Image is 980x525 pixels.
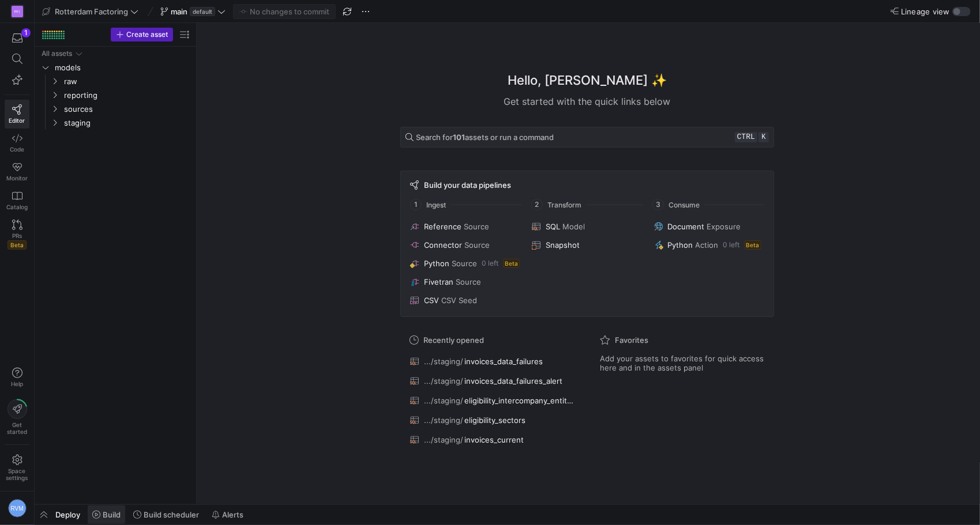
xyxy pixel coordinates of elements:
[668,222,705,231] span: Document
[7,421,27,435] span: Get started
[21,28,31,37] div: 1
[111,28,173,41] button: Create asset
[5,395,29,440] button: Getstarted
[103,510,121,519] span: Build
[407,393,577,408] button: .../staging/eligibility_intercompany_entities
[668,240,693,250] span: Python
[157,4,228,19] button: maindefault
[128,505,204,524] button: Build scheduler
[408,256,523,270] button: PythonSource0 leftBeta
[562,222,585,231] span: Model
[42,50,72,58] div: All assets
[424,222,461,231] span: Reference
[407,354,577,369] button: .../staging/invoices_data_failures
[6,467,28,481] span: Space settings
[6,203,28,210] span: Catalog
[10,380,24,387] span: Help
[12,6,23,17] div: RF(
[10,146,24,153] span: Code
[424,240,462,250] span: Connector
[400,95,774,108] div: Get started with the quick links below
[400,127,774,148] button: Search for101assets or run a commandctrlk
[464,435,524,444] span: invoices_current
[55,7,128,16] span: Rotterdam Factoring
[423,335,484,345] span: Recently opened
[615,335,648,345] span: Favorites
[8,499,27,518] div: RVM
[456,277,481,286] span: Source
[407,413,577,428] button: .../staging/eligibility_sectors
[735,132,757,142] kbd: ctrl
[408,275,523,289] button: FivetranSource
[87,505,126,524] button: Build
[453,133,465,142] strong: 101
[5,186,29,215] a: Catalog
[408,293,523,307] button: CSVCSV Seed
[424,435,463,444] span: .../staging/
[5,215,29,254] a: PRsBeta
[424,259,449,268] span: Python
[39,61,192,74] div: Press SPACE to select this row.
[600,354,765,372] span: Add your assets to favorites for quick access here and in the assets panel
[707,222,741,231] span: Exposure
[530,220,644,233] button: SQLModel
[424,296,439,305] span: CSV
[464,396,574,405] span: eligibility_intercompany_entities
[5,157,29,186] a: Monitor
[64,116,190,130] span: staging
[126,31,168,39] span: Create asset
[464,376,562,386] span: invoices_data_failures_alert
[206,505,249,524] button: Alerts
[55,510,80,519] span: Deploy
[424,277,453,286] span: Fivetran
[546,240,580,250] span: Snapshot
[64,103,190,116] span: sources
[408,220,523,233] button: ReferenceSource
[464,240,490,250] span: Source
[441,296,477,305] span: CSV Seed
[9,117,25,124] span: Editor
[12,232,22,239] span: PRs
[55,61,190,74] span: models
[745,240,761,250] span: Beta
[39,102,192,116] div: Press SPACE to select this row.
[64,75,190,88] span: raw
[64,89,190,102] span: reporting
[5,100,29,129] a: Editor
[424,396,463,405] span: .../staging/
[652,220,767,233] button: DocumentExposure
[424,180,511,190] span: Build your data pipelines
[503,259,520,268] span: Beta
[696,240,719,250] span: Action
[5,362,29,392] button: Help
[407,373,577,388] button: .../staging/invoices_data_failures_alert
[5,2,29,21] a: RF(
[464,222,489,231] span: Source
[424,416,463,425] span: .../staging/
[5,450,29,486] a: Spacesettings
[144,510,199,519] span: Build scheduler
[190,7,215,16] span: default
[39,4,141,19] button: Rotterdam Factoring
[901,7,950,16] span: Lineage view
[424,376,463,386] span: .../staging/
[39,88,192,102] div: Press SPACE to select this row.
[464,357,543,366] span: invoices_data_failures
[39,47,192,61] div: Press SPACE to select this row.
[759,132,769,142] kbd: k
[464,416,525,425] span: eligibility_sectors
[407,432,577,447] button: .../staging/invoices_current
[408,238,523,252] button: ConnectorSource
[508,71,667,90] h1: Hello, [PERSON_NAME] ✨
[482,259,498,267] span: 0 left
[39,116,192,130] div: Press SPACE to select this row.
[6,175,28,182] span: Monitor
[222,510,243,519] span: Alerts
[5,28,29,48] button: 1
[652,238,767,252] button: PythonAction0 leftBeta
[39,74,192,88] div: Press SPACE to select this row.
[723,241,740,249] span: 0 left
[171,7,187,16] span: main
[452,259,477,268] span: Source
[7,240,27,250] span: Beta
